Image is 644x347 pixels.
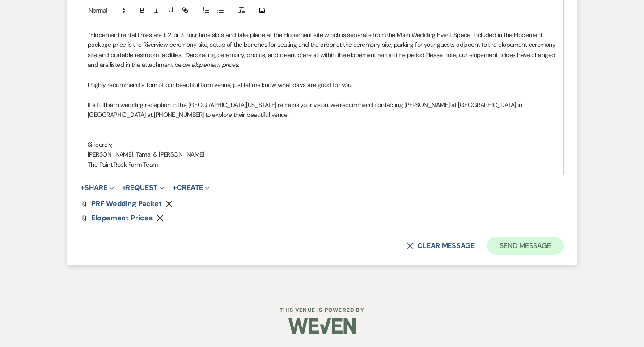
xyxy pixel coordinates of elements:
span: elopement prices [91,213,153,223]
a: elopement prices [91,215,153,222]
p: Sincerely, [88,140,556,149]
span: + [122,184,126,191]
button: Share [80,184,114,191]
em: elopement prices. [191,61,239,69]
button: Request [122,184,165,191]
a: PRF Wedding Packet [91,200,162,207]
p: The Paint Rock Farm Team [88,160,556,169]
button: Send Message [487,237,563,255]
p: I highly recommend a tour of our beautiful farm venue, just let me know what days are good for you. [88,80,556,90]
p: If a full barn wedding reception in the [GEOGRAPHIC_DATA][US_STATE] remains your vision, we recom... [88,100,556,120]
img: Weven Logo [288,310,356,342]
span: + [80,184,85,191]
span: + [173,184,177,191]
p: [PERSON_NAME], Tama, & [PERSON_NAME] [88,149,556,159]
button: Clear message [407,242,475,249]
p: *Elopement rental times are 1, 2, or 3 hour time slots and take place at the Elopement site which... [88,30,556,70]
button: Create [173,184,210,191]
span: PRF Wedding Packet [91,199,162,208]
span: Please note, our elopement prices have changed and are listed in the attachment below, [88,51,557,69]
